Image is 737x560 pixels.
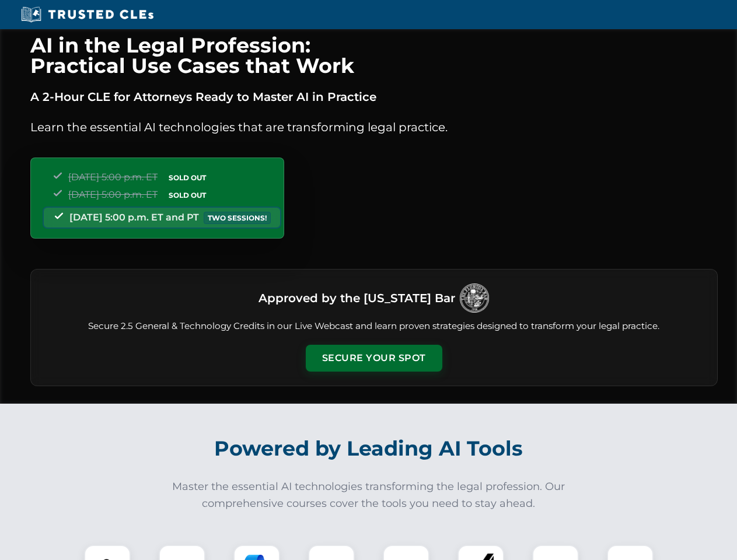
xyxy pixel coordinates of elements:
h2: Powered by Leading AI Tools [46,428,692,469]
p: Master the essential AI technologies transforming the legal profession. Our comprehensive courses... [165,478,573,512]
img: Trusted CLEs [18,6,157,23]
p: Secure 2.5 General & Technology Credits in our Live Webcast and learn proven strategies designed ... [45,320,703,333]
span: SOLD OUT [165,171,210,184]
h1: AI in the Legal Profession: Practical Use Cases that Work [30,35,718,76]
span: [DATE] 5:00 p.m. ET [68,171,158,183]
p: A 2-Hour CLE for Attorneys Ready to Master AI in Practice [30,87,718,106]
span: [DATE] 5:00 p.m. ET [68,189,158,200]
p: Learn the essential AI technologies that are transforming legal practice. [30,118,718,136]
span: SOLD OUT [165,189,210,201]
button: Secure Your Spot [306,345,442,372]
img: Logo [460,283,489,313]
h3: Approved by the [US_STATE] Bar [259,288,455,309]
